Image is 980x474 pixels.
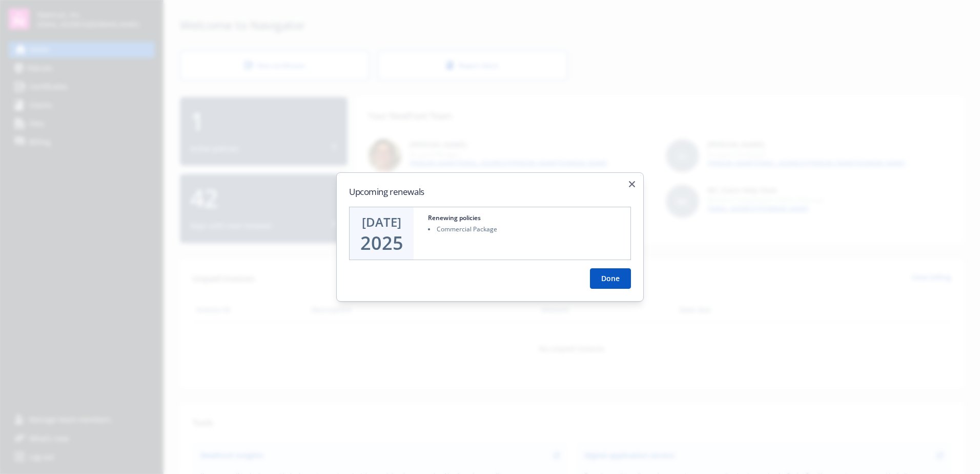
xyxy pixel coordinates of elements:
[349,185,631,199] h2: Upcoming renewals
[590,268,631,289] button: Done
[360,233,403,253] div: 2025
[362,213,401,231] div: [DATE]
[428,213,481,222] div: Renewing policies
[428,225,624,233] li: Commercial Package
